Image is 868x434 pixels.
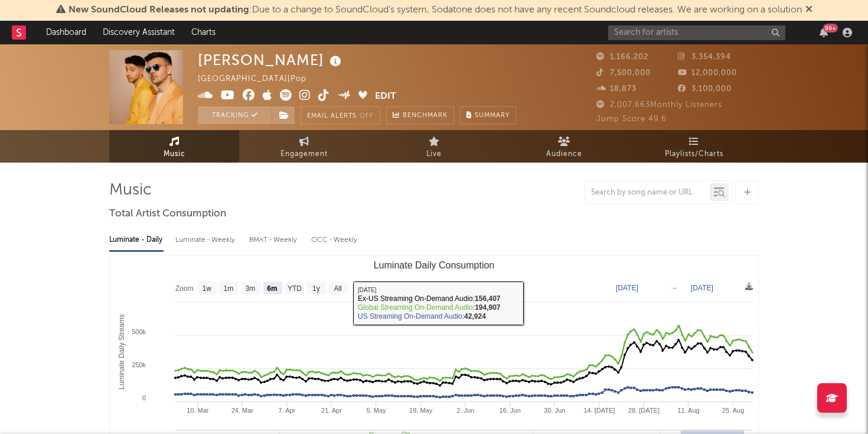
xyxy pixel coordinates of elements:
text: 28. [DATE] [628,407,660,414]
a: Dashboard [38,21,94,44]
text: 16. Jun [500,407,521,414]
a: Live [369,130,499,163]
span: 7,500,000 [596,69,651,77]
text: Luminate Daily Streams [118,314,126,389]
text: 11. Aug [677,407,699,414]
text: 25. Aug [722,407,744,414]
text: 19. May [409,407,433,414]
span: Live [426,147,442,161]
span: Benchmark [403,109,448,123]
div: Luminate - Weekly [175,230,237,250]
text: 6m [267,284,277,293]
input: Search by song name or URL [585,188,710,197]
span: New SoundCloud Releases not updating [68,5,249,15]
text: 14. [DATE] [583,407,615,414]
span: 18,873 [596,85,637,93]
text: 7. Apr [279,407,296,414]
span: Engagement [280,147,328,161]
input: Search for artists [608,25,785,40]
text: 10. Mar [187,407,209,414]
text: 24. Mar [231,407,254,414]
text: 250k [132,361,146,368]
span: 1,166,202 [596,53,648,61]
button: Email AlertsOff [301,106,380,124]
div: [GEOGRAPHIC_DATA] | Pop [198,72,320,86]
text: 1m [224,284,234,293]
a: Engagement [239,130,369,163]
div: [PERSON_NAME] [198,50,344,70]
text: 1y [312,284,320,293]
span: 2,007,663 Monthly Listeners [596,101,722,109]
text: 21. Apr [321,407,342,414]
span: Dismiss [805,5,812,15]
div: Luminate - Daily [109,230,164,250]
button: Summary [460,106,516,124]
span: Summary [475,112,510,119]
span: Total Artist Consumption [109,207,226,221]
a: Playlists/Charts [629,130,759,163]
div: BMAT - Weekly [249,230,299,250]
text: 30. Jun [544,407,565,414]
a: Benchmark [386,106,454,124]
button: 99+ [820,28,828,37]
span: Audience [546,147,582,161]
text: 2. Jun [456,407,474,414]
text: 3m [246,284,256,293]
span: 12,000,000 [678,69,737,77]
span: 3,354,394 [678,53,731,61]
text: 5. May [367,407,387,414]
div: 99 + [823,24,838,33]
span: : Due to a change to SoundCloud's system, Sodatone does not have any recent Soundcloud releases. ... [68,5,802,15]
a: Music [109,130,239,163]
text: All [334,284,341,293]
text: [DATE] [691,284,713,292]
text: [DATE] [616,284,638,292]
em: Off [360,113,374,119]
span: Jump Score: 49.6 [596,115,667,123]
text: 500k [132,328,146,335]
span: 3,100,000 [678,85,732,93]
a: Discovery Assistant [94,21,183,44]
button: Edit [375,89,396,104]
span: Music [164,147,185,161]
span: Playlists/Charts [665,147,723,161]
a: Charts [183,21,224,44]
text: 0 [142,394,146,401]
text: → [671,284,678,292]
button: Tracking [198,106,272,124]
a: Audience [499,130,629,163]
text: Luminate Daily Consumption [374,260,495,270]
text: 1w [203,284,212,293]
div: OCC - Weekly [311,230,358,250]
text: YTD [288,284,302,293]
text: Zoom [175,284,194,293]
